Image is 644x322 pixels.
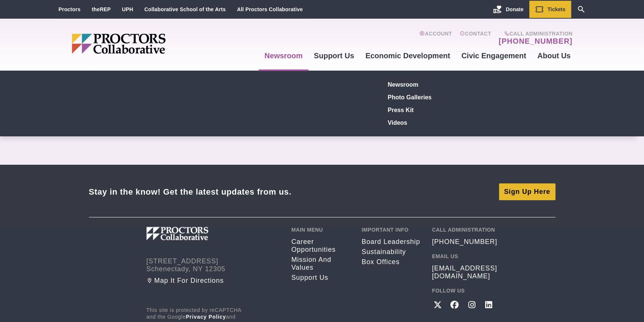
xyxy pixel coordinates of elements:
[59,6,81,12] a: Proctors
[529,1,571,18] a: Tickets
[72,34,223,54] img: Proctors logo
[385,78,494,91] a: Newsroom
[144,6,226,12] a: Collaborative School of the Arts
[432,253,497,259] h2: Email Us
[291,256,350,272] a: Mission and Values
[456,46,531,66] a: Civic Engagement
[385,116,494,129] a: Videos
[532,46,576,66] a: About Us
[92,6,111,12] a: theREP
[385,103,494,116] a: Press Kit
[548,6,566,12] span: Tickets
[147,277,280,285] a: Map it for directions
[291,274,350,282] a: Support Us
[186,314,226,320] a: Privacy Policy
[308,46,360,66] a: Support Us
[499,183,555,200] a: Sign Up Here
[147,227,247,240] img: Proctors logo
[361,248,420,256] a: Sustainability
[237,6,303,12] a: All Proctors Collaborative
[147,257,280,273] address: [STREET_ADDRESS] Schenectady, NY 12305
[122,6,133,12] a: UPH
[506,6,523,12] span: Donate
[259,46,308,66] a: Newsroom
[291,238,350,254] a: Career opportunities
[360,46,456,66] a: Economic Development
[385,91,494,103] a: Photo Galleries
[361,227,420,233] h2: Important Info
[487,1,529,18] a: Donate
[361,238,420,246] a: Board Leadership
[496,31,572,37] span: Call Administration
[432,288,497,294] h2: Follow Us
[571,1,591,18] a: Search
[291,227,350,233] h2: Main Menu
[432,238,497,246] a: [PHONE_NUMBER]
[432,264,497,280] a: [EMAIL_ADDRESS][DOMAIN_NAME]
[459,31,491,46] a: Contact
[89,187,292,197] div: Stay in the know! Get the latest updates from us.
[361,258,420,266] a: Box Offices
[419,31,452,46] a: Account
[432,227,497,233] h2: Call Administration
[499,37,572,46] a: [PHONE_NUMBER]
